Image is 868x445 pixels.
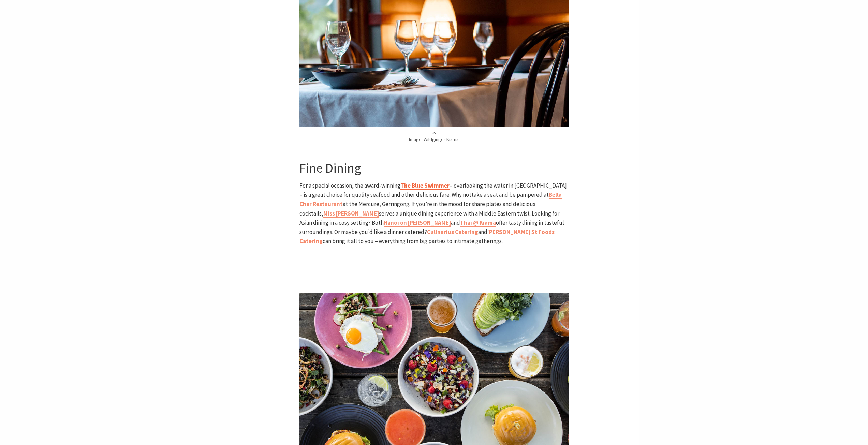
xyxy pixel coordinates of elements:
[400,182,450,190] a: The Blue Swimmer
[478,228,487,236] span: and
[471,191,549,198] span: take a seat and be pampered at
[460,219,496,227] a: Thai @ Kiama
[299,182,400,189] span: For a special occasion, the award-winning
[299,219,564,236] span: offer tasty dining in tasteful surroundings. Or maybe you’d like a dinner catered?
[323,237,503,245] span: can bring it all to you – everything from big parties to intimate gatherings.
[299,131,569,143] p: Image: Wildginger Kiama
[299,200,559,226] span: at the Mercure, Gerringong. If you’re in the mood for share plates and delicious cocktails, serve...
[384,219,451,227] a: Hanoi on [PERSON_NAME]
[451,219,460,226] span: and
[323,210,379,217] strong: Miss [PERSON_NAME]
[299,160,569,176] h3: Fine Dining
[427,228,478,236] a: Culinarius Catering
[323,210,379,218] a: Miss [PERSON_NAME]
